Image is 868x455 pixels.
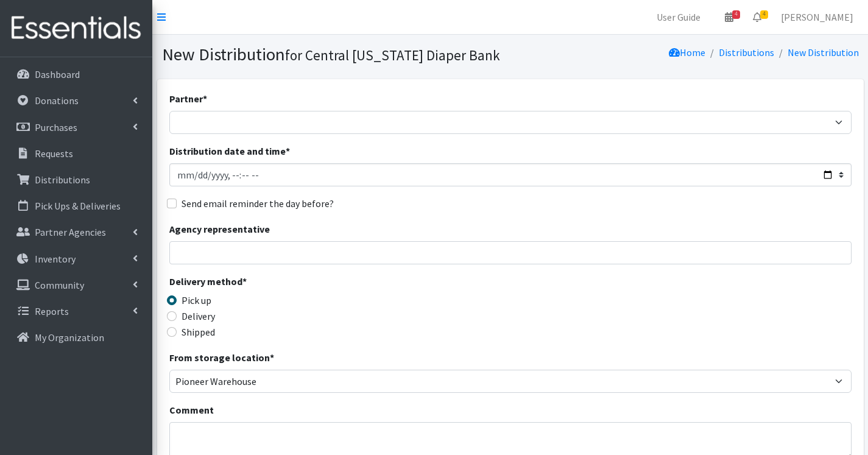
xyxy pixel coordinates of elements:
img: HumanEssentials [5,8,147,49]
p: Purchases [35,121,77,133]
a: Inventory [5,247,147,271]
a: Distributions [5,168,147,192]
a: 4 [715,5,743,29]
label: Shipped [182,325,215,339]
a: Partner Agencies [5,220,147,244]
a: Home [669,46,705,58]
p: Community [35,279,84,291]
p: Inventory [35,253,76,265]
abbr: required [286,145,290,157]
span: 4 [760,10,768,19]
p: Partner Agencies [35,226,106,238]
a: Reports [5,299,147,323]
p: My Organization [35,331,104,344]
p: Pick Ups & Deliveries [35,200,121,212]
label: Partner [169,91,207,106]
h1: New Distribution [162,44,506,65]
a: Community [5,273,147,297]
label: Distribution date and time [169,144,290,158]
label: Delivery [182,309,215,323]
a: [PERSON_NAME] [771,5,863,29]
a: Purchases [5,115,147,139]
span: 4 [732,10,740,19]
a: Donations [5,88,147,113]
label: From storage location [169,350,274,365]
abbr: required [242,275,247,287]
legend: Delivery method [169,274,340,293]
a: New Distribution [788,46,859,58]
p: Reports [35,305,69,317]
a: User Guide [647,5,710,29]
a: My Organization [5,325,147,350]
label: Send email reminder the day before? [182,196,334,211]
small: for Central [US_STATE] Diaper Bank [285,46,500,64]
a: 4 [743,5,771,29]
a: Dashboard [5,62,147,86]
a: Distributions [719,46,774,58]
p: Dashboard [35,68,80,80]
p: Donations [35,94,79,107]
a: Requests [5,141,147,166]
label: Comment [169,403,214,417]
p: Distributions [35,174,90,186]
label: Pick up [182,293,211,308]
a: Pick Ups & Deliveries [5,194,147,218]
abbr: required [270,351,274,364]
p: Requests [35,147,73,160]
label: Agency representative [169,222,270,236]
abbr: required [203,93,207,105]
